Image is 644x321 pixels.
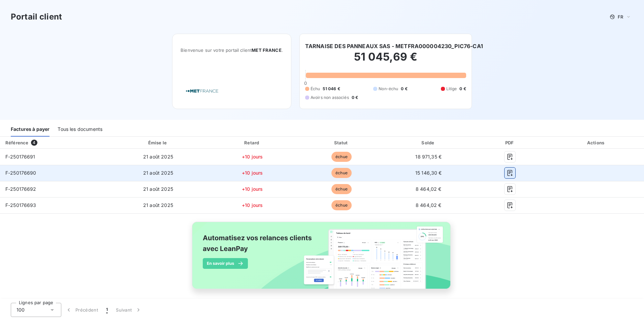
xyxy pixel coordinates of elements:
[416,186,442,192] span: 8 464,02 €
[31,140,37,146] span: 4
[242,202,263,208] span: +10 jours
[401,86,407,92] span: 0 €
[181,47,283,53] span: Bienvenue sur votre portail client .
[446,86,457,92] span: Litige
[112,303,146,317] button: Suivant
[415,154,442,159] span: 18 971,35 €
[311,86,320,92] span: Échu
[143,202,173,208] span: 21 août 2025
[305,42,483,50] h6: TARNAISE DES PANNEAUX SAS - METFRA000004230_PIC76-CA1
[5,186,36,192] span: F-250176692
[352,95,358,101] span: 0 €
[61,303,102,317] button: Précédent
[618,14,623,20] span: FR
[323,86,340,92] span: 51 046 €
[473,139,547,146] div: PDF
[305,50,466,70] h2: 51 045,69 €
[143,186,173,192] span: 21 août 2025
[415,170,442,176] span: 15 146,30 €
[331,200,352,210] span: échue
[11,11,62,23] h3: Portail client
[143,154,173,159] span: 21 août 2025
[5,202,36,208] span: F-250176693
[242,186,263,192] span: +10 jours
[102,303,112,317] button: 1
[110,139,206,146] div: Émise le
[208,139,296,146] div: Retard
[106,307,108,313] span: 1
[331,184,352,194] span: échue
[331,168,352,178] span: échue
[299,139,384,146] div: Statut
[5,154,35,159] span: F-250176691
[181,81,224,101] img: Company logo
[17,307,25,313] span: 100
[242,170,263,176] span: +10 jours
[186,218,458,300] img: banner
[550,139,643,146] div: Actions
[304,80,307,86] span: 0
[331,152,352,162] span: échue
[311,95,349,101] span: Avoirs non associés
[379,86,398,92] span: Non-échu
[5,170,36,176] span: F-250176690
[11,122,50,137] div: Factures à payer
[387,139,470,146] div: Solde
[416,202,442,208] span: 8 464,02 €
[58,122,102,137] div: Tous les documents
[143,170,173,176] span: 21 août 2025
[459,86,466,92] span: 0 €
[5,140,28,145] div: Référence
[242,154,263,159] span: +10 jours
[252,47,282,53] span: MET FRANCE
